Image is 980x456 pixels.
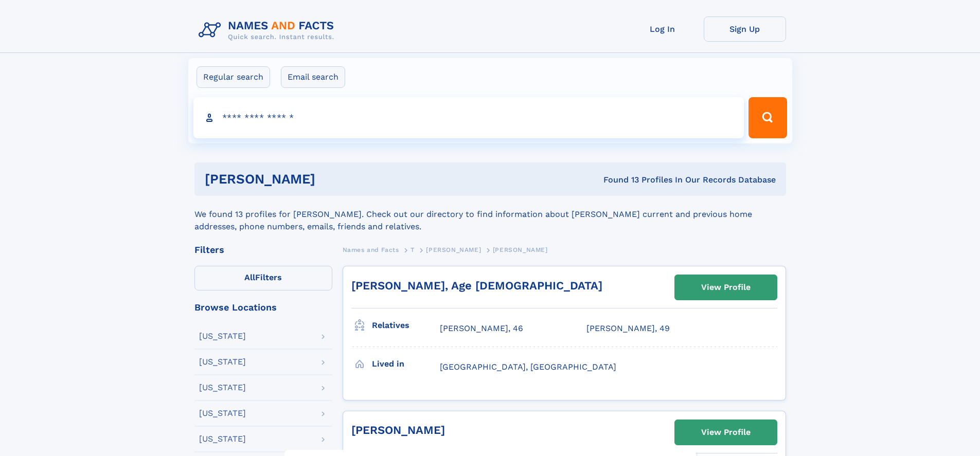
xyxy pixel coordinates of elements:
div: Found 13 Profiles In Our Records Database [459,174,776,186]
label: Filters [194,266,332,290]
a: [PERSON_NAME], 49 [586,323,670,334]
span: [PERSON_NAME] [426,246,481,253]
img: Logo Names and Facts [194,16,343,44]
div: [US_STATE] [199,358,246,366]
h1: [PERSON_NAME] [205,173,459,186]
div: [US_STATE] [199,435,246,443]
a: [PERSON_NAME] [426,243,481,256]
button: Search Button [749,97,787,138]
a: [PERSON_NAME], Age [DEMOGRAPHIC_DATA] [351,279,602,292]
span: T [411,246,415,253]
a: [PERSON_NAME] [351,424,445,436]
label: Regular search [197,66,270,88]
div: [US_STATE] [199,332,246,340]
div: Filters [194,245,332,254]
span: All [244,272,255,282]
a: Log In [621,16,704,42]
div: View Profile [701,421,751,444]
div: [US_STATE] [199,384,246,392]
a: View Profile [675,275,777,300]
div: Browse Locations [194,303,332,312]
a: Names and Facts [343,243,399,256]
div: View Profile [701,276,751,299]
h3: Lived in [372,355,440,373]
span: [PERSON_NAME] [493,246,548,253]
label: Email search [281,66,345,88]
div: We found 13 profiles for [PERSON_NAME]. Check out our directory to find information about [PERSON... [194,196,786,233]
div: [US_STATE] [199,409,246,417]
span: [GEOGRAPHIC_DATA], [GEOGRAPHIC_DATA] [440,362,616,372]
a: [PERSON_NAME], 46 [440,323,523,334]
input: search input [193,97,744,138]
h3: Relatives [372,317,440,334]
a: View Profile [675,420,777,445]
a: T [411,243,415,256]
a: Sign Up [704,16,786,42]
